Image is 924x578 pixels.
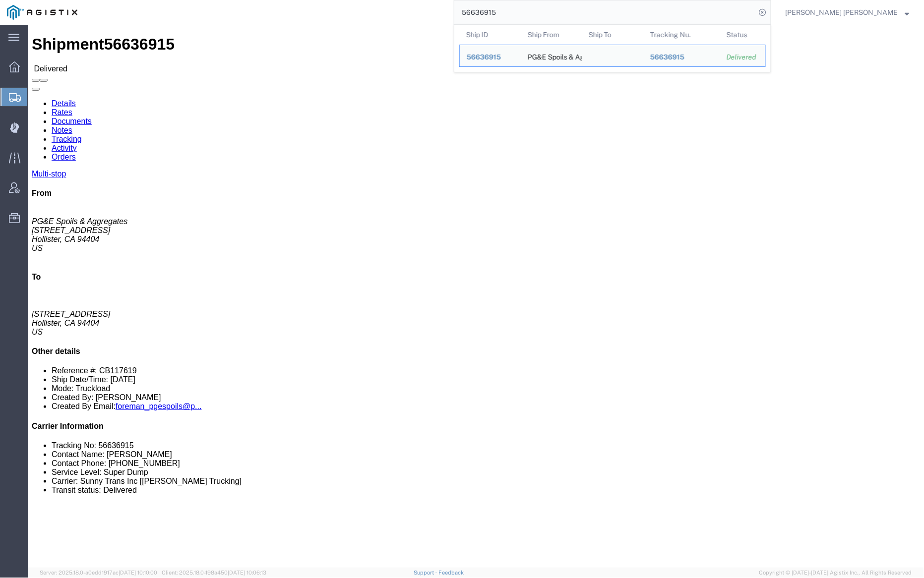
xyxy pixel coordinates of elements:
div: 56636915 [650,52,713,62]
button: [PERSON_NAME] [PERSON_NAME] [785,6,910,18]
table: Search Results [459,25,771,72]
iframe: FS Legacy Container [28,25,924,568]
a: Support [414,570,439,576]
div: PG&E Spoils & Aggregates [528,45,575,66]
input: Search for shipment number, reference number [454,0,756,24]
th: Tracking Nu. [643,25,720,45]
div: Delivered [727,52,758,62]
th: Ship From [521,25,582,45]
span: 56636915 [650,53,684,61]
span: [DATE] 10:06:13 [228,570,266,576]
img: logo [7,5,77,20]
span: Server: 2025.18.0-a0edd1917ac [40,570,157,576]
span: 56636915 [467,53,501,61]
a: Feedback [438,570,464,576]
th: Status [720,25,766,45]
div: 56636915 [467,52,514,62]
span: Client: 2025.18.0-198a450 [162,570,266,576]
span: Kayte Bray Dogali [786,7,898,18]
span: [DATE] 10:10:00 [119,570,157,576]
th: Ship To [582,25,643,45]
span: Copyright © [DATE]-[DATE] Agistix Inc., All Rights Reserved [759,569,912,577]
th: Ship ID [459,25,521,45]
